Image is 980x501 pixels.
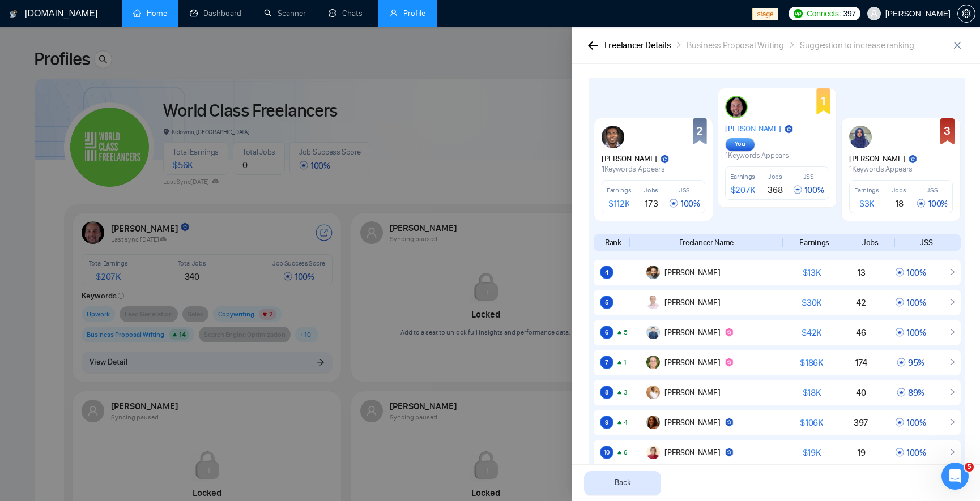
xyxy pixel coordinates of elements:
span: right [949,388,956,396]
span: [PERSON_NAME] [664,418,720,427]
span: 5 [605,299,608,306]
div: 1 [821,95,826,107]
span: 100 % [895,447,926,458]
img: Ruhma D. [646,416,660,429]
span: right [949,268,956,276]
span: user [870,10,878,18]
span: 173 [645,198,658,209]
span: 100 % [917,198,948,209]
span: [PERSON_NAME] [664,328,720,337]
span: 89 % [897,387,924,398]
span: You [725,138,755,152]
span: 9 [605,419,608,426]
span: 8 [605,389,608,396]
span: setting [958,9,975,18]
img: upwork-logo.png [794,9,803,18]
span: 40 [856,387,866,398]
span: $ 3K [859,198,874,209]
img: top_rated [725,448,734,457]
div: JSS [897,237,956,249]
a: messageChats [329,8,367,18]
img: Emmanuel A. [602,126,624,148]
span: 42 [856,297,866,308]
span: user [390,9,398,17]
span: 1 Keywords Appears [725,151,789,160]
img: top_rated [660,155,669,164]
span: Earnings [854,186,879,194]
span: Earnings [730,173,755,181]
span: 3 [624,388,628,396]
span: right [789,41,795,48]
span: JSS [679,186,690,194]
img: Muhammad D. [646,326,660,339]
span: Connects: [807,7,841,20]
span: right [949,418,956,426]
span: 100 % [793,185,824,195]
span: 5 [624,328,628,336]
span: [PERSON_NAME] [664,388,720,397]
span: 5 [965,463,974,472]
span: 174 [855,357,867,368]
div: Earnings [785,237,844,249]
span: right [949,358,956,366]
span: 46 [856,327,866,338]
span: [PERSON_NAME] [664,298,720,307]
span: 100 % [895,417,926,428]
span: right [675,41,682,48]
iframe: Intercom live chat [941,463,969,490]
span: right [949,448,956,456]
a: dashboardDashboard [190,8,241,18]
span: 1 Keywords Appears [849,164,913,174]
a: homeHome [133,8,167,18]
a: setting [957,9,975,18]
span: Jobs [768,173,782,181]
div: 2 [696,125,703,137]
img: top_rated_plus [725,328,734,337]
span: $ 30K [802,297,821,308]
div: Business Proposal Writing [687,38,784,53]
span: [PERSON_NAME] [664,358,720,367]
span: 6 [624,448,628,456]
img: Misbah S. [849,126,872,148]
span: 19 [857,447,865,458]
img: top_rated [725,418,734,427]
span: [PERSON_NAME] [602,153,657,165]
span: $ 112K [608,198,630,209]
div: Freelancer Details [604,38,671,53]
div: Rank [598,237,628,249]
a: searchScanner [264,8,306,18]
div: Freelancer Name [632,237,781,249]
span: [PERSON_NAME] [664,268,720,277]
span: 1 [624,358,627,366]
span: stage [752,8,778,20]
img: Rachel A. [646,386,660,399]
span: 10 [604,449,610,456]
span: $ 186K [800,357,823,368]
span: 100 % [895,327,926,338]
span: 4 [605,269,608,276]
span: 95 % [897,357,924,368]
span: 4 [624,418,628,426]
img: top_rated [784,125,793,134]
span: [PERSON_NAME] [849,153,905,165]
img: Robert O. [725,96,748,118]
div: Jobs [848,237,893,249]
span: $ 207K [731,185,756,195]
div: 3 [944,125,951,137]
img: Victoria B. [646,446,660,459]
span: JSS [927,186,938,194]
span: 18 [895,198,903,209]
span: $ 42K [802,327,821,338]
span: $ 13K [803,267,821,278]
span: 368 [768,185,782,195]
img: Roopak S. [646,296,660,309]
img: top_rated_plus [725,358,734,367]
button: Back [584,471,661,495]
img: Arthur R. [646,266,660,279]
span: right [949,328,956,336]
span: Jobs [892,186,906,194]
span: 7 [605,359,608,366]
span: 397 [843,7,855,20]
span: [PERSON_NAME] [664,448,720,457]
span: $ 18K [803,387,821,398]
